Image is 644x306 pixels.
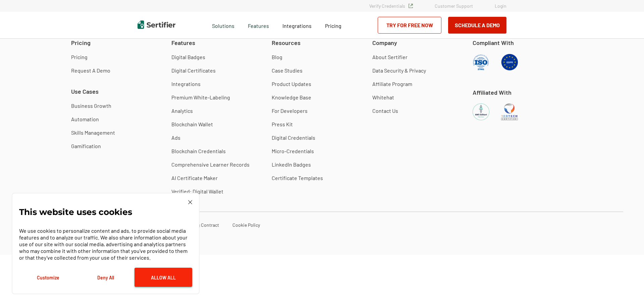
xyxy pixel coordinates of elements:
[272,161,311,168] a: LinkedIn Badges
[372,54,408,60] a: About Sertifier
[171,188,223,195] a: Verified: Digital Wallet
[171,134,180,141] a: Ads
[171,54,205,60] a: Digital Badges
[71,129,115,136] a: Skills Management
[282,23,312,29] span: Integrations
[171,175,218,181] a: AI Certificate Maker
[272,39,301,47] span: Resources
[171,161,250,168] a: Comprehensive Learner Records
[71,87,99,96] span: Use Cases
[372,107,398,114] a: Contact Us
[272,175,323,181] a: Certificate Templates
[369,3,413,9] a: Verify Credentials
[325,21,341,29] a: Pricing
[372,39,397,47] span: Company
[272,107,308,114] a: For Developers
[171,148,226,155] a: Blockchain Credentials
[282,21,312,29] a: Integrations
[501,103,518,120] img: 1EdTech Certified
[272,134,315,141] a: Digital Credentials
[448,17,506,34] button: Schedule a Demo
[232,222,260,228] a: Cookie Policy
[188,200,192,204] img: Cookie Popup Close
[135,268,192,287] button: Allow All
[325,23,341,29] span: Pricing
[71,143,101,149] a: Gamification
[19,268,77,287] button: Customize
[71,67,110,74] a: Request A Demo
[473,39,514,47] span: Compliant With
[378,17,441,34] a: Try for Free Now
[19,209,132,215] p: This website uses cookies
[272,54,282,60] a: Blog
[171,81,201,87] a: Integrations
[71,102,111,109] a: Business Growth
[77,268,135,287] button: Deny All
[171,94,230,101] a: Premium White-Labeling
[71,39,91,47] span: Pricing
[610,274,644,306] iframe: Chat Widget
[248,21,269,29] span: Features
[272,148,314,155] a: Micro-Credentials
[171,39,195,47] span: Features
[372,94,394,101] a: Whitehat
[435,3,473,9] a: Customer Support
[272,67,303,74] a: Case Studies
[19,227,192,261] p: We use cookies to personalize content and ads, to provide social media features and to analyze ou...
[138,20,175,29] img: Sertifier | Digital Credentialing Platform
[495,3,506,9] a: Login
[473,54,489,71] img: ISO Compliant
[171,107,193,114] a: Analytics
[212,21,234,29] span: Solutions
[272,81,311,87] a: Product Updates
[71,116,99,123] a: Automation
[272,121,293,128] a: Press Kit
[171,67,216,74] a: Digital Certificates
[171,121,213,128] a: Blockchain Wallet
[409,4,413,8] img: Verified
[501,54,518,71] img: GDPR Compliant
[272,94,311,101] a: Knowledge Base
[372,81,412,87] a: Affiliate Program
[71,54,88,60] a: Pricing
[473,88,512,97] span: Affiliated With
[473,103,489,120] img: AWS EdStart
[372,67,426,74] a: Data Security & Privacy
